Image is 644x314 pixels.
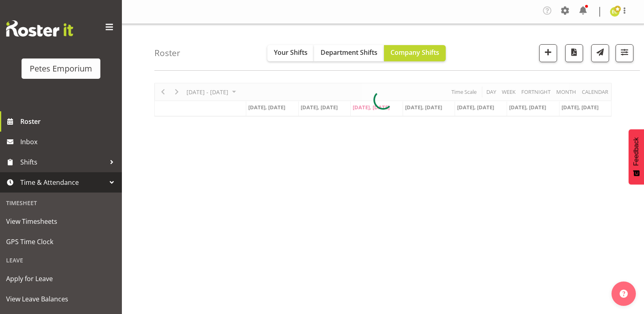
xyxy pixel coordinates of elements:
button: Add a new shift [539,44,557,62]
img: help-xxl-2.png [620,290,628,298]
img: emma-croft7499.jpg [610,7,620,17]
span: Roster [20,115,118,128]
span: Inbox [20,136,118,148]
span: View Timesheets [6,215,116,227]
span: Shifts [20,156,106,168]
span: Your Shifts [274,48,308,57]
button: Download a PDF of the roster according to the set date range. [565,44,583,62]
span: Time & Attendance [20,176,106,188]
span: Feedback [633,137,640,166]
button: Send a list of all shifts for the selected filtered period to all rostered employees. [591,44,609,62]
div: Timesheet [2,195,120,211]
a: Apply for Leave [2,269,120,289]
button: Filter Shifts [616,44,633,62]
span: GPS Time Clock [6,236,116,248]
span: Apply for Leave [6,273,116,285]
button: Feedback - Show survey [629,129,644,184]
span: View Leave Balances [6,293,116,305]
button: Your Shifts [267,45,314,61]
img: Rosterit website logo [6,20,73,37]
button: Department Shifts [314,45,384,61]
a: GPS Time Clock [2,232,120,252]
a: View Timesheets [2,211,120,232]
span: Department Shifts [321,48,377,57]
h4: Roster [154,48,180,58]
div: Leave [2,252,120,269]
div: Petes Emporium [30,63,92,75]
a: View Leave Balances [2,289,120,309]
button: Company Shifts [384,45,446,61]
span: Company Shifts [390,48,439,57]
